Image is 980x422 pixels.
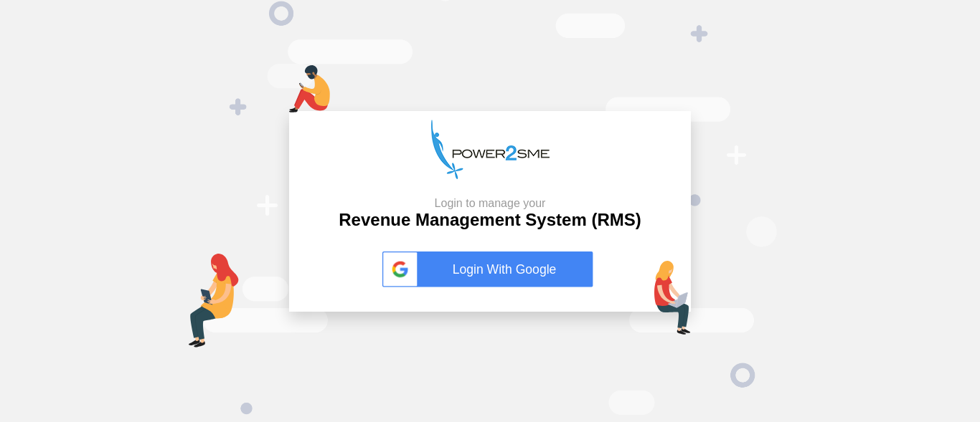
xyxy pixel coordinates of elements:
[289,65,330,112] img: mob-login.png
[189,254,239,347] img: tab-login.png
[378,236,602,302] button: Login With Google
[382,251,598,287] a: Login With Google
[654,261,691,335] img: lap-login.png
[431,120,550,179] img: p2s_logo.png
[339,196,641,231] h2: Revenue Management System (RMS)
[339,196,641,210] small: Login to manage your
